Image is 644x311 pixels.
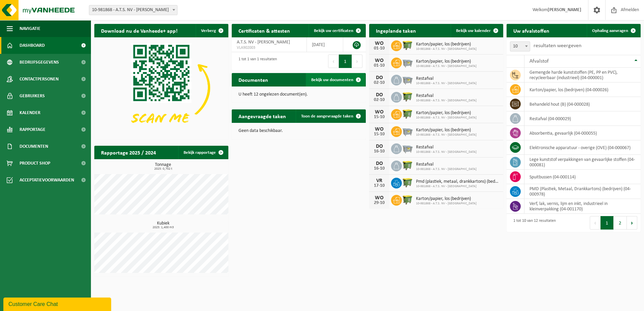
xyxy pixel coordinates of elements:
span: Bekijk uw documenten [311,78,353,82]
span: 10-981868 - A.T.S. NV - HAMME - HAMME [89,5,177,15]
td: restafval (04-000029) [524,111,641,126]
span: Acceptatievoorwaarden [20,172,74,188]
img: WB-2500-GAL-GY-01 [402,57,413,68]
div: DO [373,161,386,166]
span: Afvalstof [529,59,549,64]
span: 10-981868 - A.T.S. NV - [GEOGRAPHIC_DATA] [416,133,477,137]
div: VR [373,178,386,183]
span: Pmd (plastiek, metaal, drankkartons) (bedrijven) [416,179,500,184]
span: Bekijk uw kalender [456,29,491,33]
span: Contactpersonen [20,71,59,88]
iframe: chat widget [3,296,112,311]
span: Kalender [20,104,40,121]
a: Bekijk uw documenten [306,73,365,87]
a: Bekijk rapportage [178,146,228,159]
strong: [PERSON_NAME] [548,7,581,12]
span: Restafval [416,76,477,81]
td: spuitbussen (04-000114) [524,170,641,184]
button: Previous [590,216,601,230]
button: 1 [601,216,614,230]
div: 15-10 [373,132,386,137]
span: 10-981868 - A.T.S. NV - HAMME - HAMME [89,5,178,15]
span: Navigatie [20,20,40,37]
span: Karton/papier, los (bedrijven) [416,128,477,133]
h2: Certificaten & attesten [232,24,297,37]
td: lege kunststof verpakkingen van gevaarlijke stoffen (04-000081) [524,155,641,170]
div: WO [373,109,386,115]
div: 1 tot 1 van 1 resultaten [235,54,277,69]
img: WB-1100-HPE-GN-50 [402,108,413,119]
label: resultaten weergeven [534,43,581,48]
button: Previous [328,55,339,68]
td: PMD (Plastiek, Metaal, Drankkartons) (bedrijven) (04-000978) [524,184,641,199]
td: verf, lak, vernis, lijm en inkt, industrieel in kleinverpakking (04-001170) [524,199,641,214]
div: 02-10 [373,80,386,85]
span: Karton/papier, los (bedrijven) [416,110,477,116]
span: 10-981868 - A.T.S. NV - [GEOGRAPHIC_DATA] [416,81,477,85]
div: 15-10 [373,115,386,119]
img: Download de VHEPlus App [94,37,228,138]
span: 10-981868 - A.T.S. NV - [GEOGRAPHIC_DATA] [416,47,477,51]
button: 2 [614,216,627,230]
span: Rapportage [20,121,45,138]
img: WB-1100-HPE-GN-50 [402,39,413,51]
span: 10-981868 - A.T.S. NV - [GEOGRAPHIC_DATA] [416,116,477,120]
h2: Ingeplande taken [369,24,423,37]
div: 17-10 [373,183,386,188]
span: Restafval [416,162,477,167]
div: DO [373,75,386,80]
span: 10 [510,42,530,51]
div: 29-10 [373,201,386,205]
span: Toon de aangevraagde taken [301,114,353,118]
span: Ophaling aanvragen [592,29,628,33]
span: 10-981868 - A.T.S. NV - [GEOGRAPHIC_DATA] [416,99,477,103]
span: Restafval [416,93,477,99]
span: Gebruikers [20,88,45,104]
div: DO [373,144,386,149]
div: 02-10 [373,98,386,102]
div: 16-10 [373,149,386,154]
td: behandeld hout (B) (04-000028) [524,97,641,111]
a: Toon de aangevraagde taken [296,109,365,123]
div: WO [373,195,386,201]
img: WB-2500-GAL-GY-01 [402,142,413,154]
span: 2025: 0,702 t [98,167,228,171]
a: Bekijk uw certificaten [309,24,365,37]
td: elektronische apparatuur - overige (OVE) (04-000067) [524,140,641,155]
img: WB-2500-GAL-GY-01 [402,125,413,137]
td: karton/papier, los (bedrijven) (04-000026) [524,82,641,97]
td: gemengde harde kunststoffen (PE, PP en PVC), recycleerbaar (industrieel) (04-000001) [524,68,641,82]
h2: Documenten [232,73,275,86]
div: DO [373,92,386,98]
span: Karton/papier, los (bedrijven) [416,196,477,202]
div: WO [373,41,386,46]
td: [DATE] [307,37,344,52]
img: WB-1100-HPE-GN-50 [402,91,413,102]
div: 01-10 [373,46,386,51]
a: Bekijk uw kalender [451,24,503,37]
span: 10-981868 - A.T.S. NV - [GEOGRAPHIC_DATA] [416,184,500,188]
span: 2025: 1,400 m3 [98,226,228,229]
h2: Rapportage 2025 / 2024 [94,146,163,159]
span: Dashboard [20,37,45,54]
span: Bekijk uw certificaten [314,29,353,33]
h2: Download nu de Vanheede+ app! [94,24,184,37]
h3: Tonnage [98,163,228,171]
img: WB-1100-HPE-GN-50 [402,177,413,188]
img: WB-1100-HPE-GN-50 [402,194,413,205]
div: 1 tot 10 van 12 resultaten [510,215,556,230]
span: Bedrijfsgegevens [20,54,59,71]
a: Ophaling aanvragen [587,24,640,37]
h2: Uw afvalstoffen [507,24,556,37]
img: WB-2500-GAL-GY-01 [402,74,413,85]
span: 10-981868 - A.T.S. NV - [GEOGRAPHIC_DATA] [416,150,477,154]
button: Verberg [196,24,228,37]
p: U heeft 12 ongelezen document(en). [238,92,359,97]
span: 10-981868 - A.T.S. NV - [GEOGRAPHIC_DATA] [416,64,477,68]
button: Next [627,216,637,230]
td: absorbentia, gevaarlijk (04-000055) [524,126,641,140]
span: Karton/papier, los (bedrijven) [416,42,477,47]
img: WB-1100-HPE-GN-50 [402,160,413,171]
span: A.T.S. NV - [PERSON_NAME] [237,40,290,45]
